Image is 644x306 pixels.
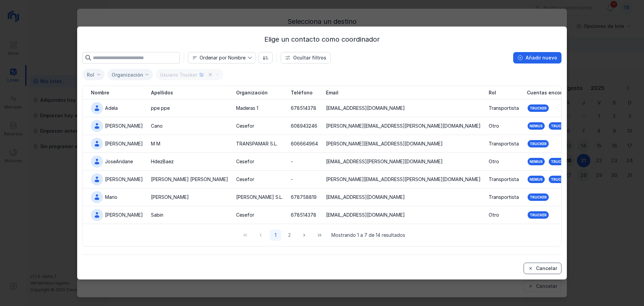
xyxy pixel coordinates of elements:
div: Transportista [489,105,519,112]
div: Otro [489,212,499,218]
div: Trucker [530,213,547,217]
div: HdezBaez [151,158,174,165]
div: 608943246 [291,123,317,129]
div: [PERSON_NAME] [151,194,189,201]
div: Trucker [530,195,547,200]
div: - [291,176,293,183]
span: Teléfono [291,89,313,96]
div: Trucker [530,106,547,111]
div: Ordenar por Nombre [200,55,246,60]
div: 678514378 [291,212,316,218]
div: [PERSON_NAME][EMAIL_ADDRESS][PERSON_NAME][DOMAIN_NAME] [326,176,481,183]
button: Añadir nuevo [513,52,561,63]
span: Mostrando 1 a 7 de 14 resultados [331,232,405,238]
div: Maderas 1 [236,105,258,112]
div: Otro [489,158,499,165]
div: TRANSPAMAR S.L. [236,140,277,147]
div: Trucker [551,177,568,182]
div: M M [151,140,160,147]
div: [EMAIL_ADDRESS][PERSON_NAME][DOMAIN_NAME] [326,158,443,165]
button: Next Page [298,229,311,241]
div: 678514378 [291,105,316,112]
div: [PERSON_NAME][EMAIL_ADDRESS][DOMAIN_NAME] [326,140,443,147]
div: Trucker [530,141,547,146]
div: Cancelar [536,265,557,272]
span: Seleccionar [83,69,96,80]
span: Apellidos [151,89,173,96]
div: [PERSON_NAME][EMAIL_ADDRESS][PERSON_NAME][DOMAIN_NAME] [326,123,481,129]
div: Cesefor [236,123,254,129]
button: Last Page [313,229,326,241]
div: [EMAIL_ADDRESS][DOMAIN_NAME] [326,105,405,112]
div: Transportista [489,140,519,147]
button: Ocultar filtros [281,52,331,63]
span: Organización [236,89,268,96]
span: Nombre [188,52,248,63]
span: Email [326,89,338,96]
button: Page 2 [284,229,295,241]
div: Sabin [151,212,163,218]
div: Nemus [530,124,543,128]
div: [PERSON_NAME] S.L. [236,194,283,201]
div: 606664964 [291,140,318,147]
div: Ocultar filtros [293,54,326,61]
div: Cesefor [236,158,254,165]
div: [PERSON_NAME] [105,176,143,183]
div: - [291,158,293,165]
button: Cancelar [524,263,561,274]
div: Cesefor [236,176,254,183]
div: Mario [105,194,117,201]
div: Transportista [489,176,519,183]
div: ppe ppe [151,105,170,112]
div: Trucker [551,124,568,128]
div: Cesefor [236,212,254,218]
div: [PERSON_NAME] [105,212,143,218]
div: 678758819 [291,194,317,201]
div: Nemus [530,159,543,164]
div: Elige un contacto como coordinador [83,35,561,44]
div: [PERSON_NAME] [PERSON_NAME] [151,176,228,183]
div: Rol [87,72,94,78]
div: Cano [151,123,163,129]
div: Nemus [530,177,543,182]
div: Trucker [551,159,568,164]
div: [EMAIL_ADDRESS][DOMAIN_NAME] [326,212,405,218]
div: Transportista [489,194,519,201]
div: [EMAIL_ADDRESS][DOMAIN_NAME] [326,194,405,201]
div: Adela [105,105,118,112]
span: Nombre [91,89,109,96]
div: Otro [489,123,499,129]
div: [PERSON_NAME] [105,140,143,147]
div: [PERSON_NAME] [105,123,143,129]
span: Cuentas encontradas [527,89,579,96]
div: JoseAridane [105,158,133,165]
span: Rol [489,89,496,96]
button: Page 1 [270,229,281,241]
div: Añadir nuevo [526,54,557,61]
div: Organización [112,72,143,78]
